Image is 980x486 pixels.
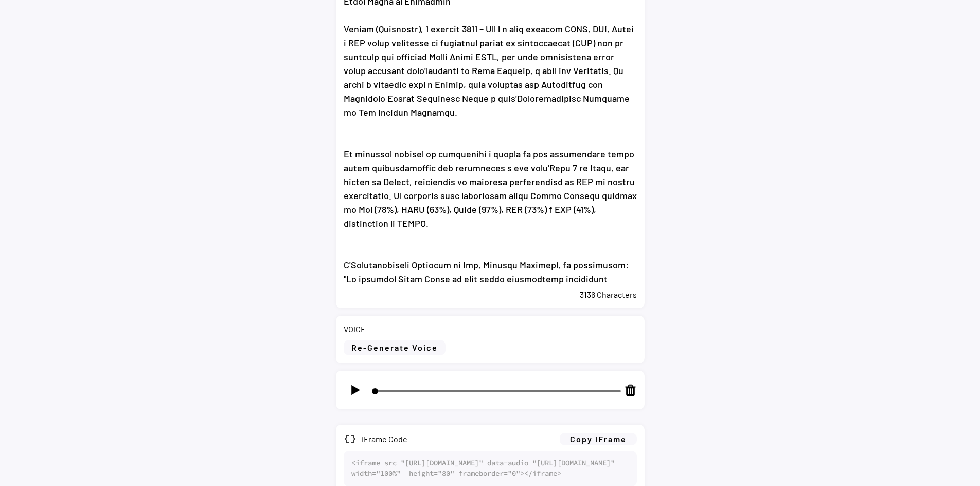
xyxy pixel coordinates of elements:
img: Headphones.svg [50,8,63,21]
button: Copy iFrame [560,433,637,445]
div: <iframe src="[URL][DOMAIN_NAME]" data-audio="[URL][DOMAIN_NAME]" width="100%" height="80" framebo... [351,458,629,478]
div: 3136 Characters [344,289,637,300]
button: data_object [344,433,357,445]
div: Ascolta il contenuto [67,9,136,20]
div: VOICE [344,323,366,335]
button: Re-Generate Voice [344,340,446,355]
img: icons8-play-50.png [349,384,362,397]
div: iFrame Code [362,434,555,445]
